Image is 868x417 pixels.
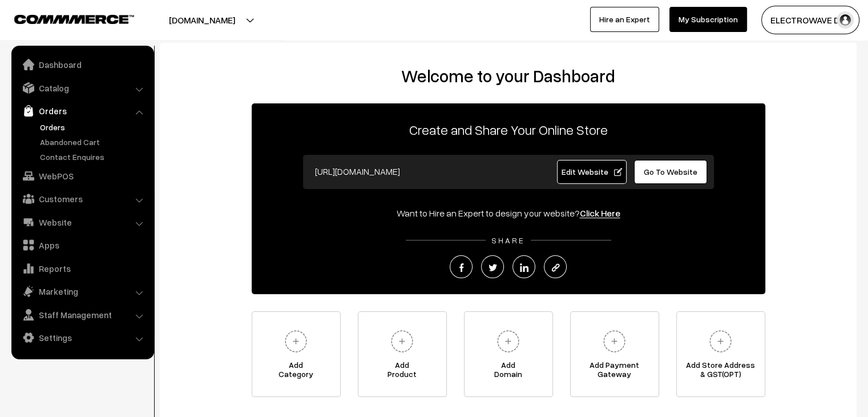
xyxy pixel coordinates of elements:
a: WebPOS [14,166,150,186]
a: Abandoned Cart [37,136,150,148]
img: plus.svg [386,326,418,357]
a: Contact Enquires [37,151,150,163]
a: My Subscription [669,7,747,32]
img: plus.svg [599,326,630,357]
a: COMMMERCE [14,11,114,25]
a: Edit Website [557,160,627,184]
a: Customers [14,189,150,209]
span: SHARE [486,235,531,245]
h2: Welcome to your Dashboard [171,66,845,86]
div: Want to Hire an Expert to design your website? [252,206,765,220]
a: AddProduct [358,311,447,397]
a: Orders [37,121,150,133]
button: ELECTROWAVE DE… [761,6,859,34]
span: Add Payment Gateway [571,360,659,383]
a: AddDomain [464,311,553,397]
a: Catalog [14,78,150,98]
a: Apps [14,235,150,255]
a: Staff Management [14,304,150,325]
img: plus.svg [705,326,736,357]
span: Add Product [358,360,446,383]
a: Website [14,212,150,232]
a: Marketing [14,281,150,302]
a: Reports [14,258,150,279]
img: plus.svg [280,326,312,357]
a: AddCategory [252,311,341,397]
img: user [837,11,854,29]
img: COMMMERCE [14,15,134,23]
a: Dashboard [14,54,150,75]
a: Add Store Address& GST(OPT) [676,311,765,397]
span: Add Domain [465,360,552,383]
a: Add PaymentGateway [570,311,659,397]
p: Create and Share Your Online Store [252,119,765,140]
a: Click Here [580,207,620,219]
a: Orders [14,101,150,121]
a: Hire an Expert [590,7,659,32]
span: Add Store Address & GST(OPT) [677,360,765,383]
a: Go To Website [634,160,708,184]
a: Settings [14,327,150,348]
button: [DOMAIN_NAME] [129,6,275,34]
img: plus.svg [492,326,524,357]
span: Go To Website [644,167,697,177]
span: Add Category [252,360,340,383]
span: Edit Website [561,167,622,177]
